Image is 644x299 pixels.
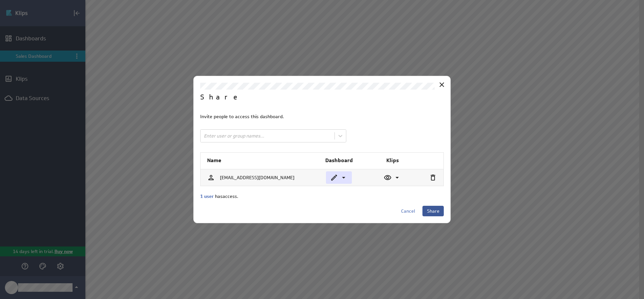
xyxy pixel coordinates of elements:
[384,174,392,182] div: View
[200,193,214,199] span: 1 user
[200,193,444,199] div: has access.
[204,133,332,139] div: Enter user or group names...
[436,79,447,90] div: Close
[369,157,416,164] div: Klips
[330,174,338,182] div: Edit
[315,157,362,164] div: Dashboard
[207,157,221,164] span: Name
[200,92,243,103] h2: Share
[200,114,444,120] p: Invite people to access this dashboard.
[427,208,440,214] span: Share
[207,174,215,182] div: User
[220,175,294,181] span: sgindhart.deckremodelers@gmail.com
[401,208,415,214] span: Cancel
[429,174,437,182] div: Remove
